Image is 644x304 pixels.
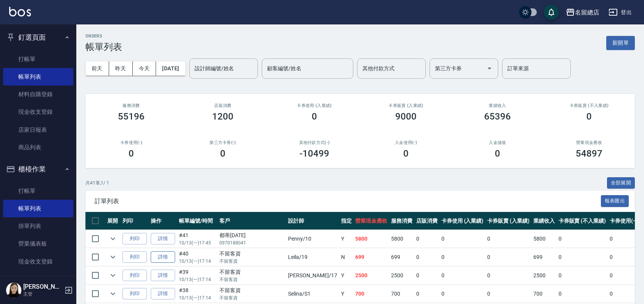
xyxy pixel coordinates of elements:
button: 櫃檯作業 [3,159,73,179]
a: 現金收支登錄 [3,103,73,121]
th: 帳單編號/時間 [177,212,217,230]
button: 新開單 [606,36,635,50]
h3: -10499 [299,148,329,159]
img: Logo [9,7,31,16]
h2: 卡券販賣 (入業績) [369,103,443,108]
td: 700 [353,285,389,303]
td: 700 [531,285,557,303]
th: 展開 [105,212,121,230]
a: 店家日報表 [3,121,73,139]
a: 打帳單 [3,182,73,200]
td: 0 [557,230,608,248]
h5: [PERSON_NAME] [23,283,62,291]
td: 2500 [531,267,557,285]
td: 0 [608,267,639,285]
h3: 9000 [395,111,417,122]
td: N [339,248,354,266]
td: 0 [608,230,639,248]
td: #40 [177,248,217,266]
th: 店販消費 [414,212,440,230]
div: 不留客資 [219,268,284,276]
div: 都蒂[DATE] [219,231,284,239]
h3: 55196 [118,111,145,122]
th: 業績收入 [531,212,557,230]
th: 卡券販賣 (不入業績) [557,212,608,230]
button: expand row [107,251,119,263]
p: 10/13 (一) 17:14 [179,258,216,265]
td: 0 [608,285,639,303]
h2: 第三方卡券(-) [186,140,259,145]
td: 0 [485,248,531,266]
a: 詳情 [151,288,175,300]
td: 0 [414,267,440,285]
td: 699 [389,248,414,266]
button: 列印 [122,288,147,300]
p: 共 41 筆, 1 / 1 [85,179,109,186]
img: Person [6,283,21,298]
button: 登出 [605,5,635,19]
button: [DATE] [156,61,185,76]
td: 0 [440,285,486,303]
h2: 業績收入 [461,103,534,108]
th: 設計師 [286,212,339,230]
td: 0 [557,285,608,303]
button: expand row [107,233,119,244]
h2: 入金儲值 [461,140,534,145]
a: 詳情 [151,270,175,281]
td: 0 [414,230,440,248]
p: 主管 [23,291,62,298]
td: 0 [485,267,531,285]
td: 0 [440,267,486,285]
h2: 店販消費 [186,103,259,108]
p: 不留客資 [219,258,284,265]
h3: 0 [129,148,134,159]
td: 0 [557,267,608,285]
button: Open [483,62,496,74]
h3: 0 [220,148,225,159]
div: 不留客資 [219,250,284,258]
button: 列印 [122,233,147,245]
h2: 其他付款方式(-) [278,140,351,145]
h2: 入金使用(-) [369,140,443,145]
td: Y [339,267,354,285]
div: 名留總店 [575,8,599,17]
a: 詳情 [151,251,175,263]
h3: 54897 [576,148,602,159]
a: 詳情 [151,233,175,245]
td: Penny /10 [286,230,339,248]
h3: 帳單列表 [85,42,122,52]
p: 0970188041 [219,239,284,246]
button: 列印 [122,270,147,281]
p: 10/13 (一) 17:45 [179,239,216,246]
td: 0 [557,248,608,266]
h2: 卡券使用 (入業績) [278,103,351,108]
h3: 0 [586,111,592,122]
td: #39 [177,267,217,285]
h3: 0 [403,148,409,159]
td: Leila /19 [286,248,339,266]
td: 5800 [531,230,557,248]
a: 掛單列表 [3,217,73,235]
button: 前天 [85,61,109,76]
a: 報表匯出 [601,197,629,204]
td: 2500 [353,267,389,285]
h3: 0 [495,148,500,159]
td: 5800 [389,230,414,248]
td: #41 [177,230,217,248]
td: Y [339,285,354,303]
a: 營業儀表板 [3,235,73,252]
td: Y [339,230,354,248]
button: 名留總店 [563,5,602,20]
a: 帳單列表 [3,68,73,86]
td: 0 [440,248,486,266]
th: 卡券販賣 (入業績) [485,212,531,230]
td: #38 [177,285,217,303]
th: 卡券使用(-) [608,212,639,230]
button: 全部展開 [607,177,635,189]
button: 列印 [122,251,147,263]
td: 2500 [389,267,414,285]
th: 營業現金應收 [353,212,389,230]
h3: 0 [312,111,317,122]
td: 0 [414,285,440,303]
button: expand row [107,270,119,281]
